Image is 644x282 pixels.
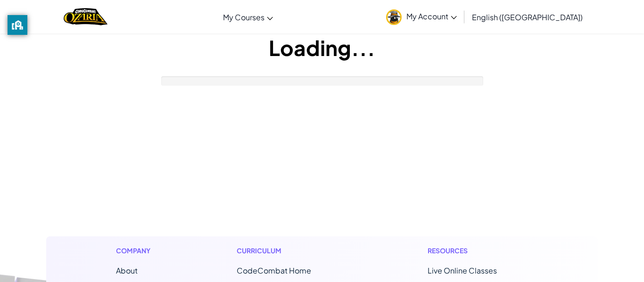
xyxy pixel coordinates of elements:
a: English ([GEOGRAPHIC_DATA]) [467,4,587,30]
span: My Account [406,11,457,21]
h1: Curriculum [237,246,351,256]
span: CodeCombat Home [237,266,311,275]
a: My Account [381,2,462,32]
a: My Courses [218,4,278,30]
a: Ozaria by CodeCombat logo [64,7,107,26]
span: My Courses [223,12,264,22]
h1: Company [116,246,160,256]
img: avatar [386,9,402,25]
img: Home [64,7,107,26]
a: About [116,266,138,275]
button: privacy banner [8,15,27,35]
h1: Resources [428,246,528,256]
span: English ([GEOGRAPHIC_DATA]) [472,12,583,22]
a: Live Online Classes [428,266,497,275]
